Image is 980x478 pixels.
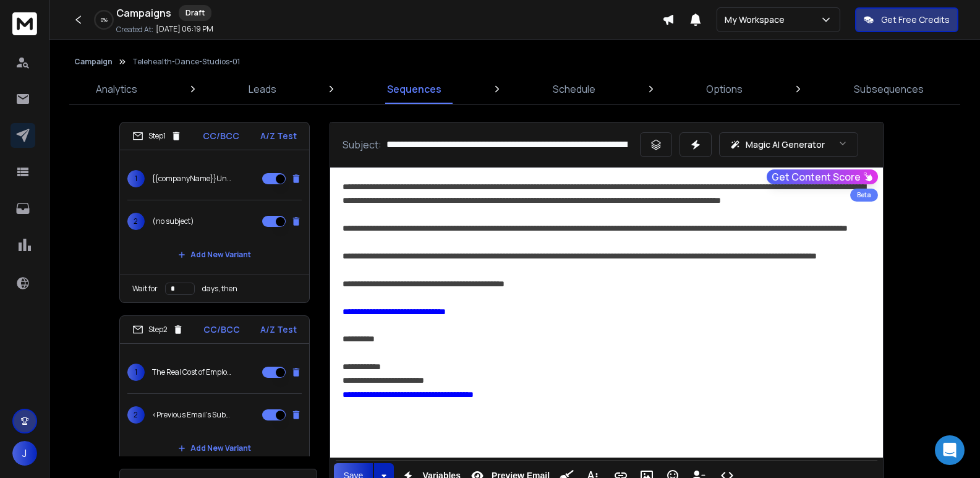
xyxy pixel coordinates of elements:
[152,174,231,184] p: {{companyName}}Unlock Healthier Teams Without the High Costs
[12,441,37,466] button: J
[260,323,297,336] p: A/Z Test
[719,132,858,157] button: Magic AI Generator
[699,74,750,104] a: Options
[545,74,603,104] a: Schedule
[241,74,284,104] a: Leads
[380,74,449,104] a: Sequences
[179,5,211,21] div: Draft
[127,364,145,381] span: 1
[855,7,958,32] button: Get Free Credits
[746,139,825,151] p: Magic AI Generator
[152,367,231,377] p: The Real Cost of Employee Absences on {{companyName}}
[850,189,878,202] div: Beta
[706,82,743,96] p: Options
[846,74,931,104] a: Subsequences
[387,82,441,96] p: Sequences
[88,74,145,104] a: Analytics
[203,130,239,142] p: CC/BCC
[881,14,950,26] p: Get Free Credits
[935,435,965,465] div: Open Intercom Messenger
[116,6,171,20] h1: Campaigns
[260,130,297,142] p: A/Z Test
[767,169,878,184] button: Get Content Score
[132,324,184,335] div: Step 2
[132,284,158,294] p: Wait for
[152,216,194,226] p: (no subject)
[74,57,113,67] button: Campaign
[132,57,240,67] p: Telehealth-Dance-Studios-01
[132,130,182,142] div: Step 1
[96,82,137,96] p: Analytics
[249,82,276,96] p: Leads
[168,242,261,267] button: Add New Variant
[168,436,261,461] button: Add New Variant
[854,82,924,96] p: Subsequences
[152,410,231,420] p: <Previous Email's Subject>
[127,213,145,230] span: 2
[553,82,595,96] p: Schedule
[156,24,213,34] p: [DATE] 06:19 PM
[119,122,310,303] li: Step1CC/BCCA/Z Test1{{companyName}}Unlock Healthier Teams Without the High Costs2(no subject)Add ...
[127,170,145,187] span: 1
[725,14,790,26] p: My Workspace
[343,137,381,152] p: Subject:
[116,25,153,35] p: Created At:
[203,323,240,336] p: CC/BCC
[127,406,145,424] span: 2
[202,284,237,294] p: days, then
[101,16,108,23] p: 0 %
